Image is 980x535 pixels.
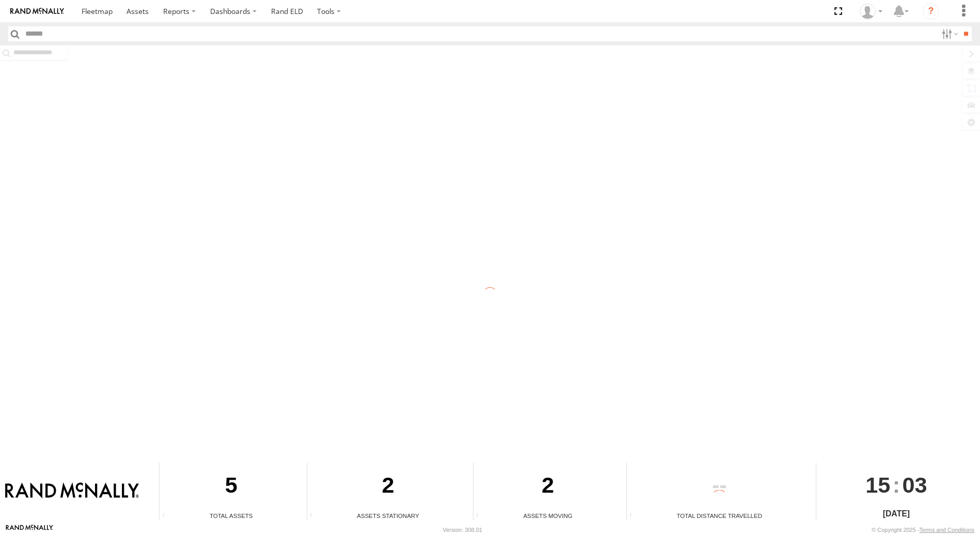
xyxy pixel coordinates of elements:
div: Total number of Enabled Assets [160,512,175,520]
div: Total distance travelled by all assets within specified date range and applied filters [627,512,642,520]
div: Version: 308.01 [443,527,482,533]
img: Rand McNally [5,482,139,500]
span: 15 [865,463,890,507]
div: Total Assets [160,511,303,520]
a: Terms and Conditions [920,527,974,533]
div: Assets Moving [473,511,623,520]
div: Total Distance Travelled [627,511,812,520]
a: Visit our Website [6,525,53,535]
label: Search Filter Options [938,26,960,41]
span: 03 [902,463,927,507]
div: 5 [160,463,303,511]
div: Total number of assets current in transit. [473,512,489,520]
div: 2 [307,463,469,511]
div: Assets Stationary [307,511,469,520]
div: : [816,463,976,507]
div: Gene Roberts [856,4,886,19]
img: rand-logo.svg [10,8,64,15]
div: 2 [473,463,623,511]
div: [DATE] [816,508,976,520]
i: ? [923,3,939,20]
div: Total number of assets current stationary. [307,512,323,520]
div: © Copyright 2025 - [872,527,974,533]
